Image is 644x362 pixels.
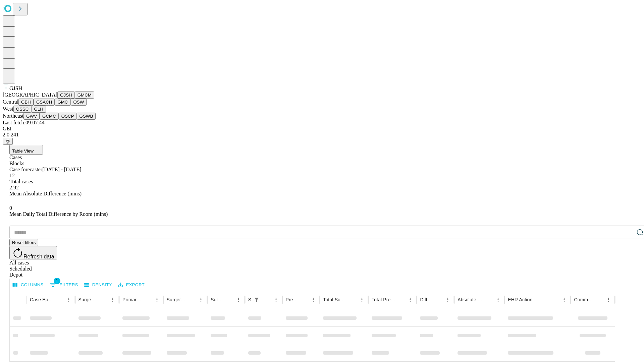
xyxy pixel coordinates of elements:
button: Sort [55,295,64,304]
button: Menu [108,295,117,304]
button: Menu [309,295,318,304]
span: Central [3,99,18,105]
button: GWV [23,113,40,120]
div: Predicted In Room Duration [286,297,299,302]
button: Menu [64,295,73,304]
button: GCMC [40,113,59,120]
span: Last fetch: 09:07:44 [3,120,45,125]
span: Mean Absolute Difference (mins) [9,191,82,196]
span: 2.92 [9,185,19,190]
button: Menu [357,295,367,304]
button: Menu [271,295,281,304]
button: GSACH [34,99,55,106]
div: Primary Service [122,297,142,302]
button: Sort [187,295,196,304]
button: Sort [484,295,493,304]
button: Sort [396,295,406,304]
div: 2.0.241 [3,132,641,138]
button: Menu [152,295,162,304]
span: [DATE] - [DATE] [42,167,81,172]
button: Menu [406,295,415,304]
button: Show filters [252,295,261,304]
button: Select columns [11,280,45,290]
button: OSSC [13,106,32,113]
button: Sort [299,295,309,304]
button: Menu [604,295,613,304]
button: GJSH [57,92,75,99]
div: Surgeon Name [78,297,98,302]
span: Mean Daily Total Difference by Room (mins) [9,211,108,217]
div: GEI [3,126,641,132]
div: Surgery Date [211,297,224,302]
button: Density [83,280,114,290]
span: 0 [9,205,12,211]
div: Case Epic Id [30,297,54,302]
span: Refresh data [23,254,54,259]
button: GLH [31,106,46,113]
button: Table View [9,145,43,155]
button: Sort [594,295,604,304]
div: Total Predicted Duration [372,297,396,302]
button: Menu [493,295,503,304]
button: GSWB [77,113,96,120]
span: Northeast [3,113,23,119]
button: Sort [224,295,234,304]
div: Comments [574,297,593,302]
button: GMCM [75,92,94,99]
div: Surgery Name [167,297,186,302]
span: Total cases [9,179,33,184]
span: Table View [12,148,34,154]
button: Sort [143,295,152,304]
button: GBH [18,99,34,106]
button: Menu [196,295,206,304]
button: Menu [443,295,452,304]
button: GMC [55,99,70,106]
button: Sort [262,295,271,304]
span: Reset filters [12,240,36,245]
button: Sort [533,295,542,304]
button: Sort [434,295,443,304]
span: GJSH [9,85,22,91]
div: 1 active filter [252,295,261,304]
span: 1 [54,278,60,284]
button: Reset filters [9,239,38,246]
button: OSCP [59,113,77,120]
div: Scheduled In Room Duration [248,297,251,302]
button: Sort [99,295,108,304]
span: @ [5,139,10,144]
button: Show filters [48,280,80,290]
button: Export [116,280,146,290]
span: [GEOGRAPHIC_DATA] [3,92,57,98]
div: Absolute Difference [458,297,483,302]
div: Total Scheduled Duration [323,297,347,302]
span: West [3,106,13,112]
button: OSW [71,99,87,106]
span: Case forecaster [9,167,42,172]
button: @ [3,138,13,145]
button: Menu [234,295,243,304]
span: 12 [9,173,15,178]
button: Sort [348,295,357,304]
div: Difference [420,297,433,302]
div: EHR Action [508,297,532,302]
button: Menu [559,295,569,304]
button: Refresh data [9,246,57,259]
